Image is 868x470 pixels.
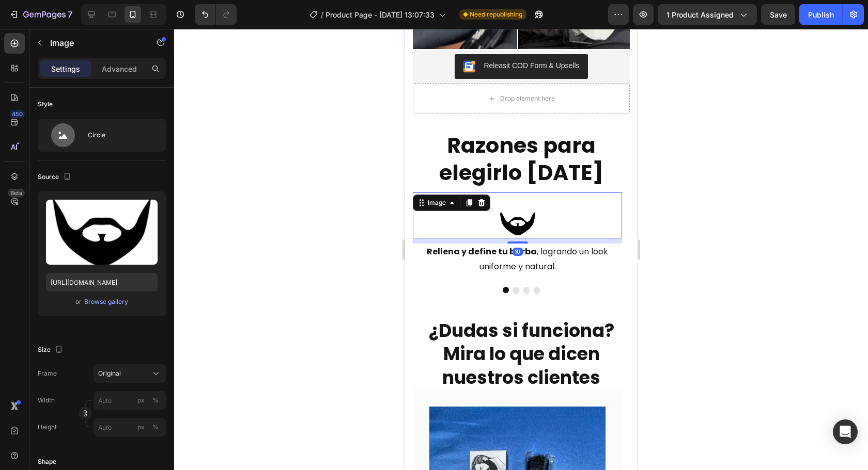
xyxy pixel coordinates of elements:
[149,394,162,407] button: px
[84,297,128,306] div: Browse gallery
[38,369,57,378] label: Frame
[94,418,166,436] input: px%
[46,273,158,291] input: https://example.com/image.jpg
[38,396,55,405] label: Width
[84,297,129,307] button: Browse gallery
[195,4,237,25] div: Undo/Redo
[94,364,166,383] button: Original
[102,63,137,74] p: Advanced
[8,189,25,197] div: Beta
[658,4,757,25] button: 1 product assigned
[152,423,159,432] div: %
[135,421,147,433] button: %
[152,396,159,405] div: %
[326,9,435,20] span: Product Page - [DATE] 13:07:33
[137,423,145,432] div: px
[470,10,522,19] span: Need republishing
[98,369,121,378] span: Original
[38,457,56,466] div: Shape
[808,9,834,20] div: Publish
[799,4,843,25] button: Publish
[46,200,158,265] img: preview-image
[94,391,166,410] input: px%
[10,110,25,118] div: 450
[38,423,57,432] label: Height
[761,4,795,25] button: Save
[770,10,787,19] span: Save
[38,100,53,109] div: Style
[51,63,80,74] p: Settings
[50,37,138,49] p: Image
[667,9,734,20] span: 1 product assigned
[68,8,72,21] p: 7
[135,394,147,407] button: %
[137,396,145,405] div: px
[833,419,858,444] div: Open Intercom Messenger
[75,296,82,308] span: or
[321,9,323,20] span: /
[405,29,638,470] iframe: Design area
[4,4,77,25] button: 7
[149,421,162,433] button: px
[38,170,73,184] div: Source
[88,123,151,147] div: Circle
[38,343,65,357] div: Size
